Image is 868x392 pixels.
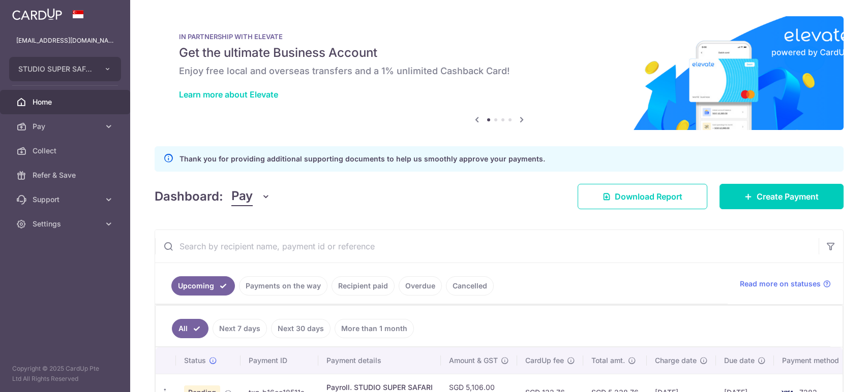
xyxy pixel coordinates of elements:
a: Recipient paid [332,276,395,296]
h5: Get the ultimate Business Account [179,45,819,61]
a: Learn more about Elevate [179,89,278,100]
span: Create Payment [757,190,819,203]
span: Pay [231,187,253,206]
h4: Dashboard: [155,187,223,206]
p: [EMAIL_ADDRESS][DOMAIN_NAME] [16,36,114,46]
span: Support [33,194,100,205]
a: Upcoming [171,276,235,296]
a: Download Report [578,184,707,209]
span: CardUp fee [525,355,564,366]
span: Download Report [615,190,682,203]
p: Thank you for providing additional supporting documents to help us smoothly approve your payments. [179,153,545,165]
th: Payment details [318,347,441,374]
img: Renovation banner [155,16,844,130]
a: Next 30 days [271,319,331,338]
span: Home [33,97,100,107]
button: STUDIO SUPER SAFARI [9,57,121,81]
a: More than 1 month [335,319,414,338]
span: Status [184,355,206,366]
th: Payment method [774,347,851,374]
th: Payment ID [241,347,318,374]
a: Payments on the way [239,276,327,296]
img: CardUp [12,8,62,20]
a: Next 7 days [213,319,267,338]
a: Read more on statuses [740,279,831,289]
span: Amount & GST [449,355,498,366]
input: Search by recipient name, payment id or reference [155,230,819,263]
button: Pay [231,187,271,206]
a: Create Payment [720,184,844,209]
iframe: Opens a widget where you can find more information [803,362,858,387]
span: Settings [33,219,100,229]
span: Refer & Save [33,170,100,180]
span: Total amt. [591,355,625,366]
h6: Enjoy free local and overseas transfers and a 1% unlimited Cashback Card! [179,65,819,77]
span: Charge date [655,355,697,366]
a: Overdue [399,276,442,296]
span: Pay [33,121,100,132]
a: All [172,319,208,338]
a: Cancelled [446,276,494,296]
p: IN PARTNERSHIP WITH ELEVATE [179,32,819,41]
span: Due date [724,355,755,366]
span: STUDIO SUPER SAFARI [18,64,94,74]
span: Read more on statuses [740,279,821,289]
span: Collect [33,146,100,156]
